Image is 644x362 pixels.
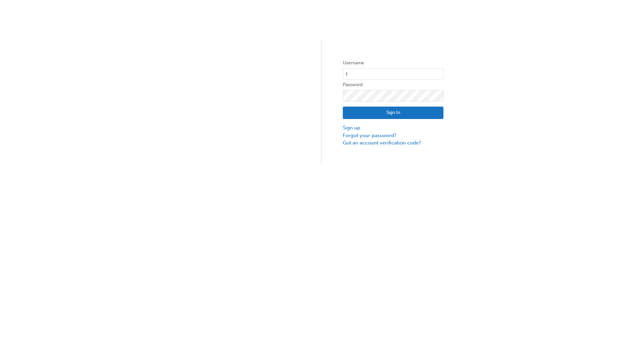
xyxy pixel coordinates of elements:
[343,81,443,89] label: Password
[343,132,443,139] a: Forgot your password?
[343,139,443,147] a: Got an account verification code?
[343,124,443,132] a: Sign up
[343,68,443,80] input: Username
[343,107,443,119] button: Sign In
[343,59,443,67] label: Username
